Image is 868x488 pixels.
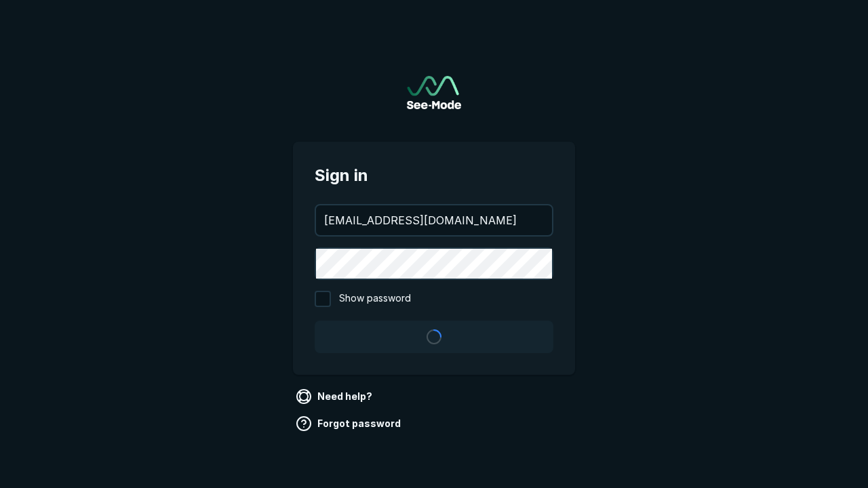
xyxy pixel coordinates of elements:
a: Go to sign in [407,76,461,109]
input: your@email.com [316,205,552,235]
a: Forgot password [293,413,406,434]
span: Sign in [315,163,553,188]
img: See-Mode Logo [407,76,461,109]
a: Need help? [293,386,378,407]
span: Show password [339,291,411,307]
